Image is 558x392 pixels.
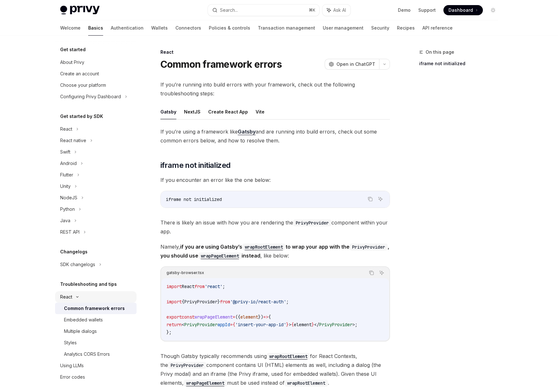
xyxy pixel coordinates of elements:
[184,322,217,327] span: PrivyProvider
[160,160,231,170] span: iframe not initialized
[60,58,84,66] div: About Privy
[184,299,217,305] span: PrivyProvider
[258,314,263,320] span: })
[60,217,70,224] div: Java
[60,113,103,120] h5: Get started by SDK
[60,81,106,89] div: Choose your platform
[166,196,222,202] span: iframe not initialized
[230,322,233,327] span: =
[160,49,390,55] div: React
[55,371,137,383] a: Error codes
[350,244,388,251] code: PrivyProvider
[230,299,286,305] span: '@privy-io/react-auth'
[60,137,86,144] div: React native
[60,20,81,36] a: Welcome
[166,299,182,305] span: import
[352,322,355,327] span: >
[60,261,95,268] div: SDK changelogs
[160,80,390,98] span: If you’re running into build errors with your framework, check out the following troubleshooting ...
[184,380,227,387] code: wrapPageElement
[184,380,227,386] a: wrapPageElement
[175,20,201,36] a: Connectors
[443,5,483,15] a: Dashboard
[238,128,256,135] a: Gatsby
[419,58,503,69] a: iframe not initialized
[286,322,289,327] span: }
[240,314,258,320] span: element
[60,362,84,369] div: Using LLMs
[64,316,103,324] div: Embedded wallets
[378,269,386,277] button: Ask AI
[235,314,240,320] span: ({
[55,326,137,337] a: Multiple dialogs
[168,362,206,369] code: PrivyProvider
[222,284,225,289] span: ;
[217,299,220,305] span: }
[449,7,473,13] span: Dashboard
[60,228,80,236] div: REST API
[182,299,184,305] span: {
[397,20,415,36] a: Recipes
[217,322,230,327] span: appId
[285,380,328,387] code: wrapRootElement
[184,104,201,119] button: NextJS
[60,160,77,167] div: Android
[333,7,346,13] span: Ask AI
[242,244,286,251] code: wrapRootElement
[151,20,168,36] a: Wallets
[209,20,250,36] a: Policies & controls
[166,284,182,289] span: import
[426,48,454,56] span: On this page
[289,322,291,327] span: >
[233,322,235,327] span: {
[60,148,70,156] div: Swift
[160,127,390,145] span: If you’re using a framework like and are running into build errors, check out some common errors ...
[198,252,242,259] code: wrapPageElement
[422,20,453,36] a: API reference
[325,59,379,70] button: Open in ChatGPT
[256,104,265,119] button: Vite
[220,299,230,305] span: from
[60,125,72,133] div: React
[160,218,390,236] span: There is likely an issue with how you are rendering the component within your app.
[64,327,97,335] div: Multiple dialogs
[322,4,350,16] button: Ask AI
[208,104,248,119] button: Create React App
[60,182,71,190] div: Unity
[55,79,137,91] a: Choose your platform
[64,350,110,358] div: Analytics CORS Errors
[64,339,77,347] div: Styles
[336,61,375,67] span: Open in ChatGPT
[309,8,315,13] span: ⌘ K
[88,20,103,36] a: Basics
[294,322,312,327] span: element
[160,242,390,260] span: Namely, , like below:
[60,194,77,202] div: NodeJS
[194,314,233,320] span: wrapPageElement
[263,314,268,320] span: =>
[205,284,222,289] span: 'react'
[293,219,331,226] code: PrivyProvider
[160,352,390,387] span: Though Gatsby typically recommends using for React Contexts, the component contains UI (HTML) ele...
[60,205,75,213] div: Python
[160,104,176,119] button: Gatsby
[323,20,364,36] a: User management
[291,322,294,327] span: {
[312,322,314,327] span: }
[376,195,385,203] button: Ask AI
[366,195,374,203] button: Copy the contents from the code block
[160,58,282,70] h1: Common framework errors
[60,373,85,381] div: Error codes
[182,314,194,320] span: const
[286,299,289,305] span: ;
[160,175,390,184] span: If you encounter an error like the one below:
[398,7,411,13] a: Demo
[55,337,137,348] a: Styles
[60,93,121,100] div: Configuring Privy Dashboard
[242,244,286,250] a: wrapRootElement
[55,360,137,371] a: Using LLMs
[258,20,315,36] a: Transaction management
[64,305,125,312] div: Common framework errors
[488,5,498,15] button: Toggle dark mode
[314,322,319,327] span: </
